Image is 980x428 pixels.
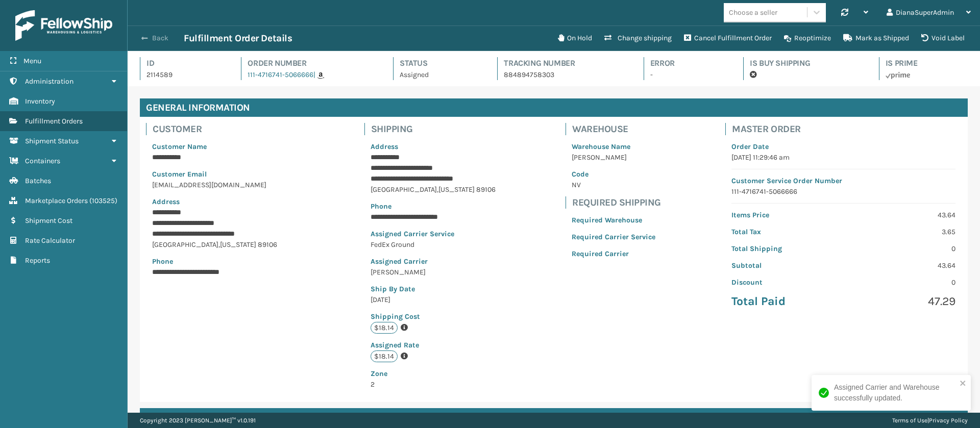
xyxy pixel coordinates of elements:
[184,32,292,44] h3: Fulfillment Order Details
[25,137,79,145] span: Shipment Status
[371,123,502,135] h4: Shipping
[371,239,496,250] p: FedEx Ground
[678,28,778,48] button: Cancel Fulfillment Order
[731,277,837,288] p: Discount
[400,57,479,69] h4: Status
[371,294,496,305] p: [DATE]
[140,98,968,117] h4: General Information
[604,34,611,41] i: Change shipping
[834,382,957,404] div: Assigned Carrier and Warehouse successfully updated.
[650,69,725,80] p: -
[778,28,837,48] button: Reoptimize
[437,185,438,194] span: ,
[248,70,313,79] a: 111-4716741-5066666
[650,57,725,69] h4: Error
[504,57,625,69] h4: Tracking Number
[137,34,184,43] button: Back
[731,141,955,152] p: Order Date
[218,240,220,249] span: ,
[371,256,496,267] p: Assigned Carrier
[572,232,655,242] p: Required Carrier Service
[25,236,75,245] span: Rate Calculator
[572,141,655,152] p: Warehouse Name
[731,186,955,197] p: 111-4716741-5066666
[850,226,955,237] p: 3.65
[400,69,479,80] p: Assigned
[23,57,41,65] span: Menu
[371,340,496,350] p: Assigned Rate
[371,368,496,389] span: 2
[313,70,315,79] span: |
[25,177,51,185] span: Batches
[731,175,955,186] p: Customer Service Order Number
[146,57,223,69] h4: Id
[313,70,324,79] a: |
[371,229,496,239] p: Assigned Carrier Service
[25,216,72,225] span: Shipment Cost
[731,152,955,163] p: [DATE] 11:29:46 am
[684,34,691,41] i: Cancel Fulfillment Order
[152,169,294,180] p: Customer Email
[140,413,256,428] p: Copyright 2023 [PERSON_NAME]™ v 1.0.191
[552,28,598,48] button: On Hold
[152,180,294,190] p: [EMAIL_ADDRESS][DOMAIN_NAME]
[152,141,294,152] p: Customer Name
[140,408,968,426] h4: Labels
[89,196,117,205] span: ( 103525 )
[371,284,496,294] p: Ship By Date
[371,267,496,278] p: [PERSON_NAME]
[731,243,837,254] p: Total Shipping
[850,294,955,309] p: 47.29
[371,311,496,322] p: Shipping Cost
[886,57,968,69] h4: Is Prime
[784,35,791,42] i: Reoptimize
[371,322,398,334] p: $18.14
[850,260,955,271] p: 43.64
[152,240,218,249] span: [GEOGRAPHIC_DATA]
[960,379,967,389] button: close
[850,243,955,254] p: 0
[258,240,277,249] span: 89106
[152,197,180,206] span: Address
[146,69,223,80] p: 2114589
[837,28,915,48] button: Mark as Shipped
[371,368,496,379] p: Zone
[248,57,374,69] h4: Order Number
[572,248,655,259] p: Required Carrier
[843,34,852,41] i: Mark as Shipped
[25,117,83,125] span: Fulfillment Orders
[572,123,661,135] h4: Warehouse
[731,226,837,237] p: Total Tax
[572,180,655,190] p: NV
[371,201,496,212] p: Phone
[371,350,398,362] p: $18.14
[850,277,955,288] p: 0
[152,256,294,267] p: Phone
[25,97,55,106] span: Inventory
[25,196,88,205] span: Marketplace Orders
[731,210,837,220] p: Items Price
[572,169,655,180] p: Code
[558,34,564,41] i: On Hold
[438,185,475,194] span: [US_STATE]
[504,69,625,80] p: 884894758303
[572,215,655,225] p: Required Warehouse
[915,28,971,48] button: Void Label
[15,10,112,41] img: logo
[476,185,496,194] span: 89106
[572,152,655,163] p: [PERSON_NAME]
[921,34,928,41] i: VOIDLABEL
[572,196,661,209] h4: Required Shipping
[850,210,955,220] p: 43.64
[731,260,837,271] p: Subtotal
[25,256,50,265] span: Reports
[25,157,60,165] span: Containers
[732,123,962,135] h4: Master Order
[25,77,73,86] span: Administration
[750,57,860,69] h4: Is Buy Shipping
[153,123,300,135] h4: Customer
[598,28,678,48] button: Change shipping
[220,240,256,249] span: [US_STATE]
[731,294,837,309] p: Total Paid
[371,142,398,151] span: Address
